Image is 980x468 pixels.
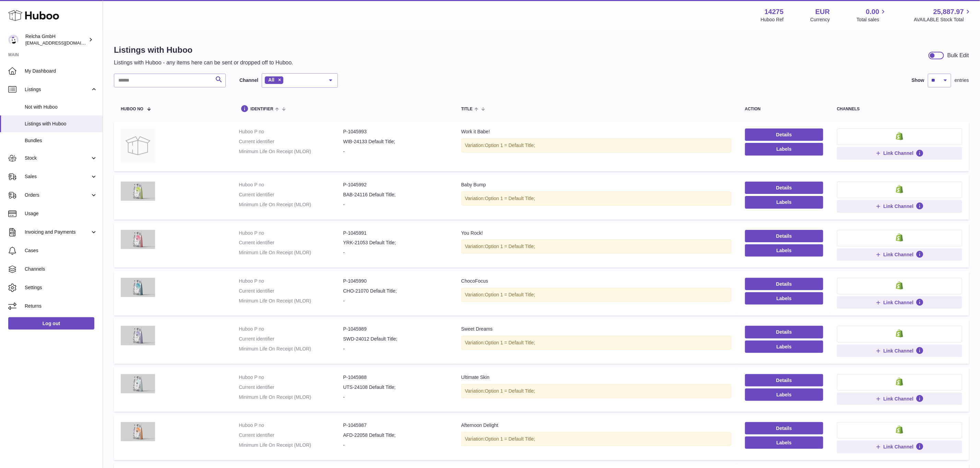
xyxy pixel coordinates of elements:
[837,107,962,111] div: channels
[239,128,343,135] dt: Huboo P no
[745,422,823,434] a: Details
[745,182,823,194] a: Details
[343,336,447,342] dd: SWD-24012 Default Title;
[25,86,90,93] span: Listings
[343,432,447,439] dd: AFD-22058 Default Title;
[239,336,343,342] dt: Current identifier
[461,128,731,135] div: Work it Babe!
[461,336,731,350] div: Variation:
[25,40,101,46] span: [EMAIL_ADDRESS][DOMAIN_NAME]
[343,374,447,381] dd: P-1045988
[239,148,343,155] dt: Minimum Life On Receipt (MLOR)
[239,422,343,429] dt: Huboo P no
[343,298,447,304] dd: -
[914,16,972,23] span: AVAILABLE Stock Total
[25,121,97,127] span: Listings with Huboo
[239,298,343,304] dt: Minimum Life On Receipt (MLOR)
[883,203,913,209] span: Link Channel
[461,278,731,284] div: ChocoFocus
[343,182,447,188] dd: P-1045992
[121,326,155,345] img: Sweet Dreams
[896,426,903,434] img: shopify-small.png
[745,278,823,290] a: Details
[745,244,823,257] button: Labels
[485,244,535,249] span: Option 1 = Default Title;
[837,147,962,159] button: Link Channel
[811,16,830,23] div: Currency
[485,388,535,394] span: Option 1 = Default Title;
[914,7,972,23] a: 25,887.97 AVAILABLE Stock Total
[121,422,155,441] img: Afternoon Delight
[343,278,447,284] dd: P-1045990
[121,230,155,249] img: You Rock!
[343,394,447,401] dd: -
[239,432,343,439] dt: Current identifier
[461,288,731,302] div: Variation:
[896,233,903,242] img: shopify-small.png
[25,155,90,161] span: Stock
[883,444,913,450] span: Link Channel
[461,138,731,152] div: Variation:
[461,192,731,206] div: Variation:
[25,266,97,272] span: Channels
[461,422,731,429] div: Afternoon Delight
[745,128,823,141] a: Details
[896,281,903,290] img: shopify-small.png
[745,196,823,208] button: Labels
[343,384,447,391] dd: UTS-24108 Default Title;
[239,201,343,208] dt: Minimum Life On Receipt (MLOR)
[268,77,274,83] span: All
[461,239,731,254] div: Variation:
[8,317,94,330] a: Log out
[239,374,343,381] dt: Huboo P no
[745,292,823,305] button: Labels
[343,138,447,145] dd: WIB-24133 Default Title;
[25,68,97,74] span: My Dashboard
[896,378,903,386] img: shopify-small.png
[837,296,962,309] button: Link Channel
[461,107,473,111] span: title
[461,432,731,446] div: Variation:
[745,374,823,386] a: Details
[239,77,258,84] label: Channel
[25,284,97,291] span: Settings
[485,143,535,148] span: Option 1 = Default Title;
[947,52,969,59] div: Bulk Edit
[239,182,343,188] dt: Huboo P no
[25,210,97,217] span: Usage
[745,143,823,155] button: Labels
[343,249,447,256] dd: -
[250,107,273,111] span: identifier
[343,422,447,429] dd: P-1045987
[25,33,87,46] div: Relcha GmbH
[896,329,903,337] img: shopify-small.png
[485,196,535,201] span: Option 1 = Default Title;
[461,384,731,398] div: Variation:
[239,239,343,246] dt: Current identifier
[837,200,962,212] button: Link Channel
[343,326,447,332] dd: P-1045989
[815,7,830,16] strong: EUR
[121,278,155,297] img: ChocoFocus
[239,288,343,294] dt: Current identifier
[857,16,887,23] span: Total sales
[837,345,962,357] button: Link Channel
[857,7,887,23] a: 0.00 Total sales
[343,128,447,135] dd: P-1045993
[837,248,962,261] button: Link Channel
[837,441,962,453] button: Link Channel
[745,230,823,242] a: Details
[883,150,913,156] span: Link Channel
[837,393,962,405] button: Link Channel
[239,346,343,352] dt: Minimum Life On Receipt (MLOR)
[114,59,293,66] p: Listings with Huboo - any items here can be sent or dropped off to Huboo.
[461,374,731,381] div: Ultimate Skin
[461,230,731,236] div: You Rock!
[343,230,447,236] dd: P-1045991
[121,182,155,201] img: Baby Bump
[114,45,293,56] h1: Listings with Huboo
[25,247,97,254] span: Cases
[761,16,784,23] div: Huboo Ref
[883,251,913,258] span: Link Channel
[239,192,343,198] dt: Current identifier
